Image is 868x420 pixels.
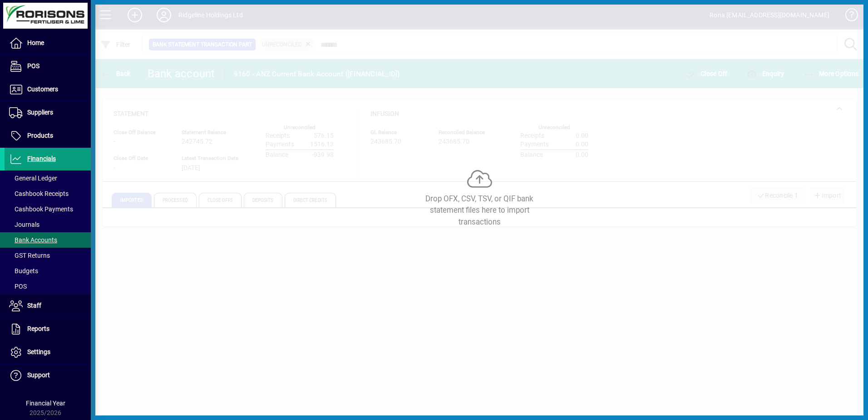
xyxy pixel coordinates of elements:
[5,318,91,340] a: Reports
[5,125,91,147] a: Products
[27,371,50,379] span: Support
[5,248,91,263] a: GST Returns
[27,39,44,46] span: Home
[27,325,49,332] span: Reports
[27,62,39,70] span: POS
[5,232,91,248] a: Bank Accounts
[27,132,53,139] span: Products
[9,190,69,197] span: Cashbook Receipts
[27,348,50,355] span: Settings
[411,193,547,228] div: Drop OFX, CSV, TSV, or QIF bank statement files here to import transactions
[27,109,53,116] span: Suppliers
[5,364,91,387] a: Support
[5,170,91,186] a: General Ledger
[9,221,39,228] span: Journals
[9,252,50,259] span: GST Returns
[5,279,91,294] a: POS
[9,236,57,244] span: Bank Accounts
[27,302,41,309] span: Staff
[5,101,91,124] a: Suppliers
[5,78,91,101] a: Customers
[27,85,58,93] span: Customers
[5,186,91,201] a: Cashbook Receipts
[5,341,91,364] a: Settings
[26,400,65,407] span: Financial Year
[9,283,27,290] span: POS
[5,295,91,317] a: Staff
[27,155,56,162] span: Financials
[5,55,91,78] a: POS
[5,32,91,55] a: Home
[9,205,73,213] span: Cashbook Payments
[9,175,57,182] span: General Ledger
[5,263,91,279] a: Budgets
[9,267,38,275] span: Budgets
[5,201,91,217] a: Cashbook Payments
[5,217,91,232] a: Journals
